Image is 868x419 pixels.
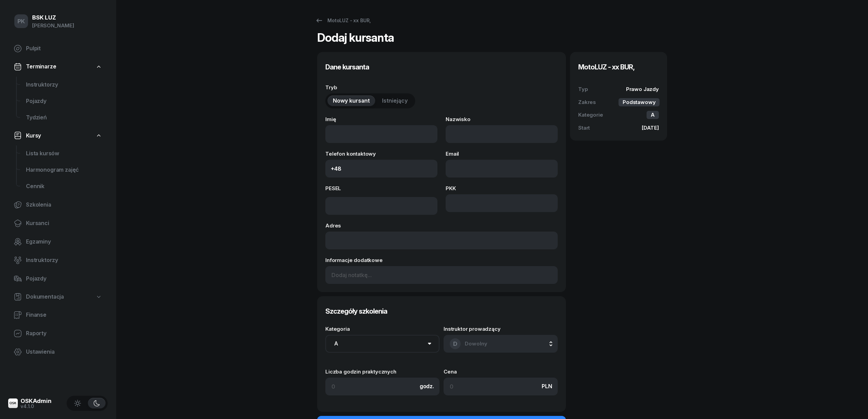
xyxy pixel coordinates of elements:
button: Nowy kursant [327,95,375,106]
a: Instruktorzy [21,77,108,93]
span: D [453,341,457,347]
span: Harmonogram zajęć [26,166,102,174]
h3: Dane kursanta [325,62,369,73]
button: Istniejący [377,95,413,106]
div: Podstawowy [619,98,660,106]
span: Instruktorzy [26,256,102,265]
span: Pojazdy [26,274,102,283]
a: MotoLUZ - xx BUR, [309,14,377,27]
div: BSK LUZ [32,15,74,21]
span: Dokumentacja [26,292,64,301]
span: Nowy kursant [333,96,370,105]
div: [DATE] [619,123,659,132]
input: 0 [325,378,439,395]
span: Terminarze [26,62,56,71]
h1: Dodaj kursanta [317,31,394,44]
span: Tydzień [26,113,102,122]
div: MotoLUZ - xx BUR, [315,16,371,25]
span: Instruktorzy [26,80,102,89]
span: Istniejący [382,96,408,105]
div: [PERSON_NAME] [32,21,74,30]
span: Kursy [26,131,41,140]
a: Szkolenia [8,197,108,213]
a: Pojazdy [8,271,108,287]
div: A [647,111,659,119]
span: Pulpit [26,44,102,53]
a: Cennik [21,178,108,195]
div: Prawo Jazdy [619,85,659,94]
div: OSKAdmin [21,398,52,404]
span: Raporty [26,329,102,338]
a: Instruktorzy [8,252,108,269]
span: Ustawienia [26,348,102,356]
div: Kategorie [578,110,619,119]
div: Typ [578,85,619,94]
span: Lista kursów [26,149,102,158]
span: Pojazdy [26,97,102,106]
a: Pulpit [8,40,108,57]
a: Egzaminy [8,234,108,250]
a: Harmonogram zajęć [21,162,108,178]
span: Finanse [26,311,102,319]
span: Kursanci [26,219,102,228]
a: Ustawienia [8,344,108,360]
input: Dodaj notatkę... [325,266,558,284]
a: Terminarze [8,59,108,75]
span: Szkolenia [26,200,102,209]
a: Tydzień [21,109,108,126]
a: Raporty [8,325,108,342]
a: Kursanci [8,215,108,232]
h3: MotoLUZ - xx BUR, [578,62,635,73]
a: Pojazdy [21,93,108,109]
span: PK [17,18,25,24]
a: Dokumentacja [8,289,108,305]
div: v4.1.0 [21,404,52,409]
h3: Szczegóły szkolenia [325,306,387,317]
div: Start [578,123,619,132]
div: Zakres [578,98,619,107]
a: Kursy [8,128,108,144]
button: DDowolny [444,335,558,353]
input: 0 [444,378,558,395]
span: Cennik [26,182,102,191]
span: Dowolny [465,340,487,347]
a: Finanse [8,307,108,323]
a: Lista kursów [21,145,108,162]
span: Egzaminy [26,237,102,246]
img: logo-xs@2x.png [8,398,18,408]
